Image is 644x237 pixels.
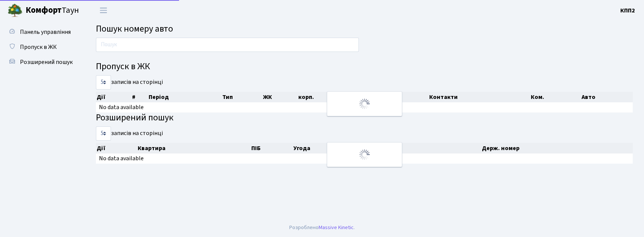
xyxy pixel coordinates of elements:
th: ПІБ [251,143,293,153]
th: ПІБ [392,92,428,102]
img: logo.png [8,3,23,18]
a: Панель управління [4,24,79,39]
th: Контакти [428,92,530,102]
a: КПП2 [620,6,635,15]
td: No data available [96,153,633,164]
select: записів на сторінці [96,75,111,90]
th: Авто [581,92,633,102]
b: КПП2 [620,6,635,15]
label: записів на сторінці [96,75,163,90]
th: Квартира [137,143,251,153]
th: Угода [293,143,364,153]
img: Обробка... [358,149,371,161]
label: записів на сторінці [96,126,163,141]
td: No data available [96,102,633,112]
th: # [131,92,148,102]
h4: Розширений пошук [96,112,633,123]
span: Панель управління [20,28,71,36]
th: Держ. номер [481,143,633,153]
div: Розроблено . [289,223,355,232]
h4: Пропуск в ЖК [96,61,633,72]
input: Пошук [96,38,359,52]
span: Пошук номеру авто [96,22,173,35]
select: записів на сторінці [96,126,111,141]
a: Розширений пошук [4,55,79,70]
span: Таун [26,4,79,17]
th: Тип [222,92,262,102]
th: Контакти [364,143,481,153]
button: Переключити навігацію [94,4,113,17]
img: Обробка... [358,98,371,110]
b: Комфорт [26,4,62,16]
span: Розширений пошук [20,58,73,66]
a: Massive Kinetic [319,223,354,231]
th: Дії [96,143,137,153]
span: Пропуск в ЖК [20,43,57,51]
th: Період [148,92,222,102]
th: Ком. [530,92,581,102]
th: ЖК [262,92,298,102]
th: Дії [96,92,131,102]
a: Пропуск в ЖК [4,39,79,55]
th: корп. [298,92,356,102]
